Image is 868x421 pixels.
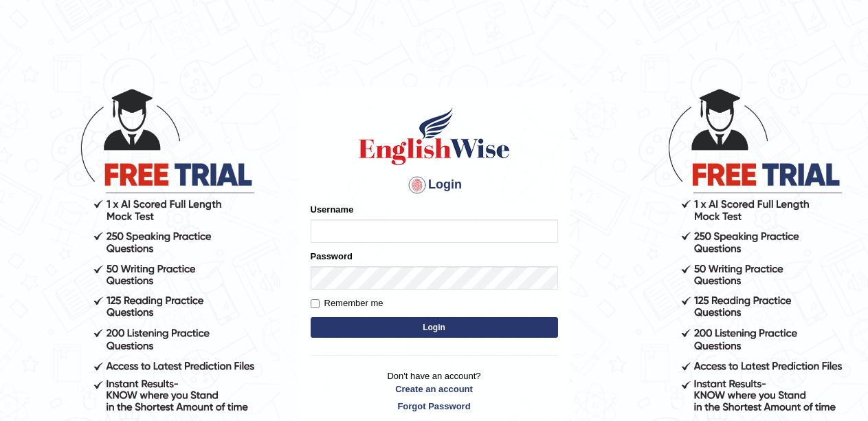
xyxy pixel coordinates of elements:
[311,296,383,310] label: Remember me
[311,382,558,396] a: Create an account
[311,299,320,308] input: Remember me
[311,400,558,413] a: Forgot Password
[311,369,558,412] p: Don't have an account?
[356,105,513,167] img: Logo of English Wise sign in for intelligent practice with AI
[311,174,558,196] h4: Login
[311,203,354,216] label: Username
[311,250,353,263] label: Password
[311,317,558,338] button: Login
